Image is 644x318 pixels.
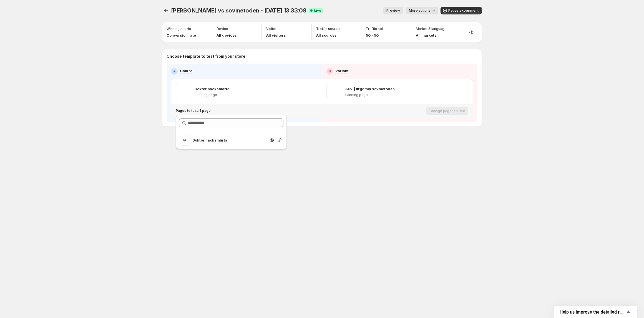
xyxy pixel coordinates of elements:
[176,108,211,113] p: Pages to test: 1 page
[192,137,266,143] p: Doktor nacksmärta
[416,27,447,31] p: Market & language
[560,309,625,315] span: Help us improve the detailed report for A/B campaigns
[326,84,342,99] img: ADV | urgamla sovmetoden
[171,7,306,14] span: [PERSON_NAME] vs sovmetoden - [DATE] 13:33:08
[167,54,477,59] p: Choose template to test from your store
[173,69,176,74] h2: A
[167,32,196,38] p: Conversion rate
[179,135,190,146] img: Doktor nacksmärta
[345,93,395,97] p: Landing page
[366,27,385,31] p: Traffic split
[560,309,632,315] button: Show survey - Help us improve the detailed report for A/B campaigns
[217,32,237,38] p: All devices
[314,8,321,13] span: Live
[345,86,395,92] p: ADV | urgamla sovmetoden
[335,68,349,74] p: Variant
[409,8,431,13] span: More actions
[217,27,228,31] p: Device
[316,32,340,38] p: All sources
[316,27,340,31] p: Traffic source
[266,32,286,38] p: All visitors
[416,32,447,38] p: All markets
[180,68,193,74] p: Control
[167,27,191,31] p: Winning metric
[366,32,385,38] p: 50 - 50
[195,93,230,97] p: Landing page
[176,84,191,99] img: Doktor nacksmärta
[441,7,482,14] button: Pause experiment
[406,7,438,14] button: More actions
[386,8,400,13] span: Preview
[195,86,230,92] p: Doktor nacksmärta
[383,7,403,14] button: Preview
[266,27,277,31] p: Visitor
[329,69,331,74] h2: B
[448,8,479,13] span: Pause experiment
[162,7,170,14] button: Experiments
